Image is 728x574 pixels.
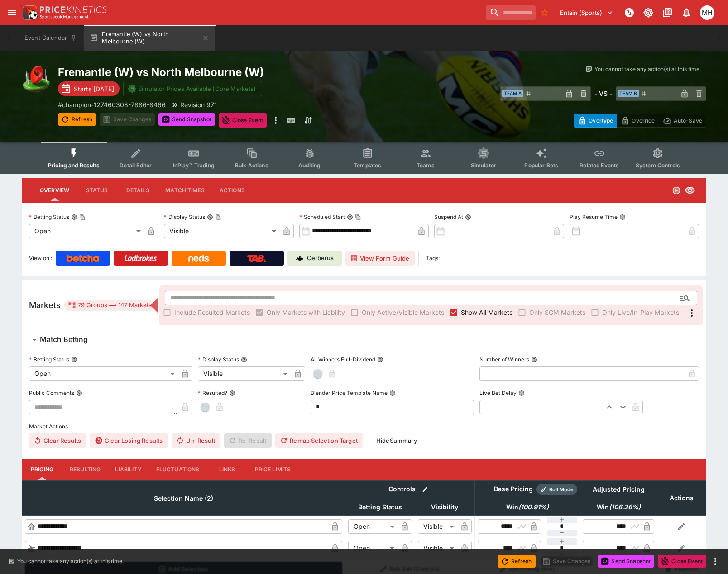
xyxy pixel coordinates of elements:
span: Auditing [298,162,321,169]
button: Toggle light/dark mode [640,5,656,21]
p: Revision 971 [180,100,217,109]
div: Open [348,519,398,534]
span: Bulk Actions [235,162,268,169]
p: Blender Price Template Name [311,389,388,397]
th: Adjusted Pricing [580,480,657,498]
button: Overview [33,180,77,201]
button: Blender Price Template Name [389,390,396,396]
p: Copy To Clipboard [58,100,166,109]
div: Show/hide Price Roll mode configuration. [536,484,577,495]
button: Price Limits [248,459,298,480]
svg: More [686,308,697,318]
button: Refresh [58,113,96,126]
span: Detail Editor [120,162,152,169]
button: Status [77,180,117,201]
button: Select Tenant [555,5,618,20]
span: Win(100.91%) [496,502,559,512]
button: Clear Results [29,433,86,448]
h5: Markets [29,300,61,310]
button: Copy To Clipboard [215,214,221,220]
img: Ladbrokes [124,255,157,262]
button: Notifications [678,5,694,21]
button: Send Snapshot [598,555,654,568]
span: Only Live/In-Play Markets [602,308,679,317]
div: Open [348,541,398,555]
button: Clear Losing Results [90,433,168,448]
span: Selection Name (2) [144,493,223,504]
span: Betting Status [348,502,412,512]
span: Only SGM Markets [529,308,585,317]
p: Public Comments [29,389,74,397]
p: Display Status [164,213,205,221]
button: View Form Guide [345,251,415,266]
button: Auto-Save [659,114,706,128]
button: Override [617,114,659,128]
button: Links [207,459,248,480]
svg: Visible [685,185,695,196]
div: Visible [198,366,291,381]
p: Number of Winners [479,356,529,363]
span: Only Markets with Liability [267,308,345,317]
button: Open [677,290,693,306]
button: Send Snapshot [158,113,215,126]
button: Refresh [498,555,536,568]
span: Only Active/Visible Markets [362,308,444,317]
span: Pricing and Results [48,162,100,169]
button: NOT Connected to PK [621,5,637,21]
button: Betting Status [71,356,77,363]
button: Resulting [62,459,108,480]
button: more [710,556,721,567]
div: Visible [418,519,457,534]
button: open drawer [4,5,20,21]
em: ( 100.91 %) [518,502,549,512]
img: australian_rules.png [22,65,51,94]
span: Related Events [580,162,619,169]
img: Neds [188,255,209,262]
img: Betcha [67,255,99,262]
button: Close Event [658,555,706,568]
button: All Winners Full-Dividend [377,356,383,363]
div: Michael Hutchinson [700,5,714,20]
h6: - VS - [594,89,612,98]
div: Visible [164,224,279,238]
th: Controls [345,480,474,498]
button: Un-Result [172,433,220,448]
button: Match Betting [22,331,706,349]
button: Display StatusCopy To Clipboard [207,214,213,220]
button: No Bookmarks [537,5,552,20]
p: All Winners Full-Dividend [311,356,375,363]
span: System Controls [636,162,680,169]
h6: Match Betting [40,335,88,344]
button: Resulted? [229,390,235,396]
div: 79 Groups 147 Markets [68,300,152,311]
button: Suspend At [465,214,471,220]
button: Actions [212,180,253,201]
p: Scheduled Start [299,213,345,221]
button: Michael Hutchinson [697,3,717,23]
button: Documentation [659,5,675,21]
img: PriceKinetics [40,6,107,13]
button: Event Calendar [19,25,82,51]
p: You cannot take any action(s) at this time. [594,65,701,73]
p: Display Status [198,356,239,363]
p: Suspend At [434,213,463,221]
p: Betting Status [29,356,69,363]
span: Simulator [471,162,496,169]
button: Simulator Prices Available (Core Markets) [123,81,262,96]
button: Overtype [574,114,617,128]
button: Live Bet Delay [518,390,525,396]
div: Event type filters [41,142,687,174]
button: Play Resume Time [619,214,626,220]
button: HideSummary [371,433,422,448]
img: PriceKinetics Logo [20,4,38,22]
label: Tags: [426,251,440,266]
p: Play Resume Time [570,213,618,221]
button: Number of Winners [531,356,537,363]
p: Override [632,116,655,125]
span: Team A [502,90,523,97]
h2: Copy To Clipboard [58,65,382,79]
button: Match Times [158,180,212,201]
th: Actions [657,480,706,515]
label: Market Actions [29,420,699,433]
